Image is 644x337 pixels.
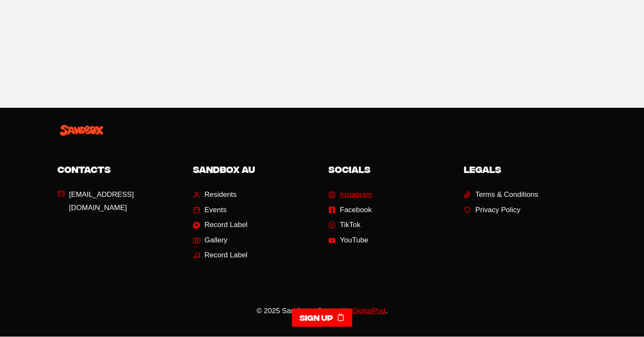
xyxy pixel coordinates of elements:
[328,219,361,232] a: TikTok
[340,234,368,247] span: YouTube
[340,188,372,202] span: Instagram
[193,234,227,247] a: Gallery
[328,204,372,217] a: Facebook
[193,204,227,217] a: Events
[292,308,352,327] a: Sign up
[204,188,237,202] span: Residents
[204,249,247,262] span: Record Label
[193,249,247,262] a: Record Label
[464,204,520,217] a: Privacy Policy
[340,204,372,217] span: Facebook
[328,234,368,247] a: YouTube
[57,188,180,214] a: [EMAIL_ADDRESS][DOMAIN_NAME]
[328,188,372,202] a: Instagram
[464,188,538,202] a: Terms & Conditions
[475,188,538,202] span: Terms & Conditions
[69,188,180,214] span: [EMAIL_ADDRESS][DOMAIN_NAME]
[299,311,333,324] span: Sign up
[204,204,227,217] span: Events
[340,219,361,232] span: TikTok
[57,163,180,176] h5: CONTACTS
[204,234,227,247] span: Gallery
[475,204,520,217] span: Privacy Policy
[204,219,247,232] span: Record Label
[193,163,316,176] h5: SANDBOX AU
[193,219,247,232] a: Record Label
[464,163,586,176] h5: LEGALS
[328,163,451,176] h5: SOCIALS
[193,188,237,202] a: Residents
